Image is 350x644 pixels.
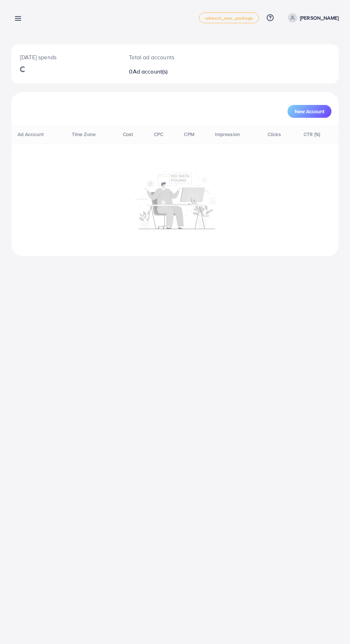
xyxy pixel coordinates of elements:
a: [PERSON_NAME] [285,13,339,22]
button: New Account [287,105,331,118]
h2: 0 [129,68,194,75]
p: [PERSON_NAME] [300,14,339,22]
a: adreach_new_package [199,12,259,23]
span: Ad account(s) [133,67,168,75]
span: New Account [295,109,324,114]
span: adreach_new_package [205,16,253,20]
p: [DATE] spends [20,53,112,61]
p: Total ad accounts [129,53,194,61]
